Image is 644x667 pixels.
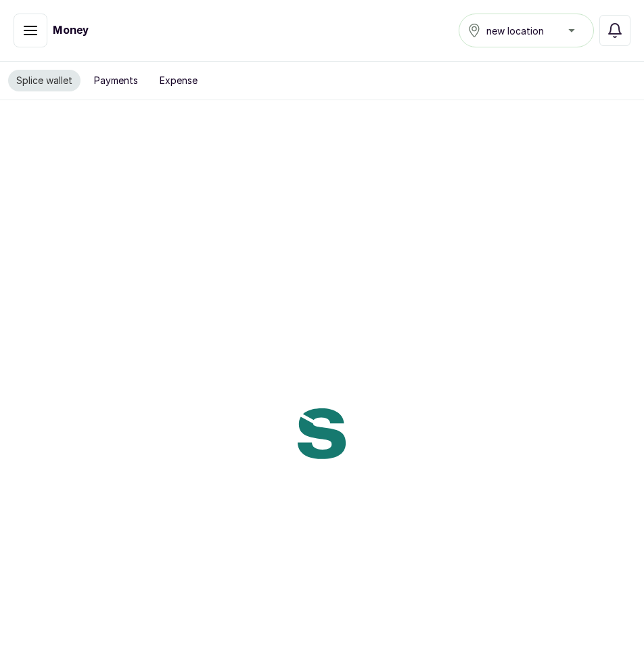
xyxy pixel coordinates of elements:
button: Expense [152,70,206,91]
h1: Money [53,22,89,39]
button: new location [459,14,594,47]
span: new location [486,24,544,38]
button: Splice wallet [8,70,80,91]
button: Payments [86,70,146,91]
